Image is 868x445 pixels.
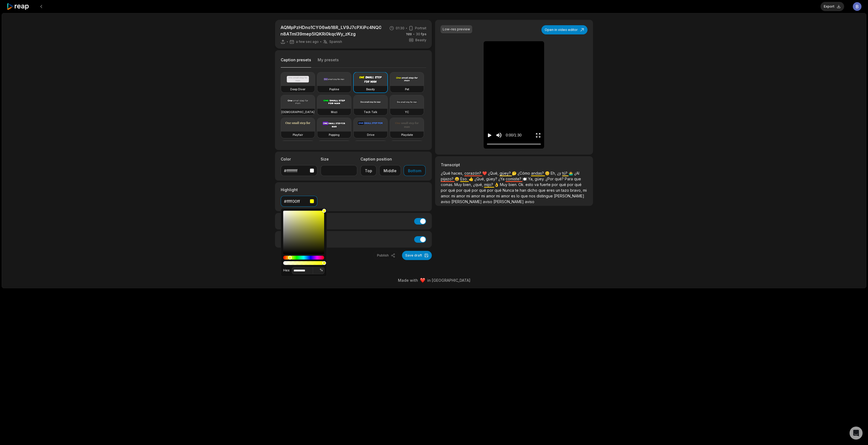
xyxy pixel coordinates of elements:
button: Publish [374,251,399,260]
span: por [567,182,575,187]
div: Open Intercom Messenger [850,427,863,440]
span: mi [583,188,587,193]
button: Open in video editor [541,25,588,34]
span: Para [565,177,574,181]
span: nos [529,194,537,198]
div: #ffffffff [284,168,308,174]
span: qué [494,188,503,193]
span: ¿qué, [473,182,484,187]
button: Mute sound [496,132,502,139]
span: lo [516,194,521,198]
span: Ya, [528,177,535,181]
span: por [552,182,559,187]
div: Alpha [283,261,324,265]
span: distingue [537,194,554,198]
span: Hex [283,268,290,272]
div: 0:00 / 1:30 [506,132,521,138]
h3: Beasty [366,87,375,91]
button: #ffff00ff [281,196,317,207]
span: bien. [509,182,518,187]
span: mi [451,194,456,198]
span: mi [481,194,486,198]
h3: Drive [367,133,374,137]
span: % [320,268,323,272]
span: amor [501,194,511,198]
div: Color [283,211,324,254]
p: ❤️ 🤔 😊 🤷‍♂️ 😄 👍 🍽️ 👌 [441,170,587,204]
span: haces, [451,171,464,175]
span: Portrait [415,26,426,31]
span: güey? [500,171,512,175]
span: 01:30 [396,26,404,31]
span: [PERSON_NAME] [493,199,525,204]
span: Eso. [460,177,469,181]
span: güey? [486,177,498,181]
button: Caption presets [281,57,311,68]
button: #ffffffff [281,165,317,176]
span: Nunca [503,188,515,193]
span: tazo [561,188,570,193]
h3: Mozi [331,110,337,114]
span: Eh, [551,171,557,175]
span: por [472,188,479,193]
h3: Tech Talk [364,110,377,114]
span: bien, [463,182,473,187]
div: Hue [283,256,324,260]
span: que [521,194,529,198]
span: Beasty [415,38,426,43]
span: bravo, [570,188,583,193]
h3: Popline [329,87,339,91]
span: amor [486,194,496,198]
span: qué [479,188,487,193]
span: [PERSON_NAME] [451,199,483,204]
span: ¿Al [574,171,579,175]
span: que [574,177,581,181]
span: fuerte [540,182,552,187]
span: ¿Cómo [518,171,531,175]
span: pijazo? [441,177,455,181]
label: Color [281,156,317,162]
span: ¿Qué, [488,171,500,175]
span: 30 [416,32,426,37]
span: es [511,194,516,198]
button: Top [360,165,376,176]
span: corazón? [464,171,482,175]
p: AQMpPzHDno1CY06wb18R_LV9J7cPXiPc4NQ0C4zPvbQRG6l9sep_8bgQk_1repMeiEYarXlKgM_y_SzVy-n8ATmI39mep5IQK... [280,24,381,37]
h3: Pet [405,87,409,91]
span: va [534,182,540,187]
span: andas? [531,171,545,175]
span: amor. [441,194,451,198]
span: ¿Qué [441,171,451,175]
span: a few sec ago [296,40,319,44]
span: qué [464,188,472,193]
span: un [556,188,561,193]
button: Export [821,2,844,11]
span: ¿y [557,171,562,175]
span: ¿Por [545,177,555,181]
span: eres [547,188,556,193]
span: comiste? [506,177,522,181]
span: aviso [525,199,534,204]
span: ¿Ya [498,177,506,181]
label: Size [321,156,357,162]
span: aviso [441,199,451,204]
span: te [515,188,520,193]
label: Highlight [281,187,317,193]
span: Muy [500,182,509,187]
div: Low-res preview [443,27,470,32]
span: qué [559,182,567,187]
span: amor [456,194,466,198]
button: My presets [318,57,339,68]
h3: Playdate [401,133,413,137]
div: #ffff00ff [284,199,308,204]
h3: YC [405,110,409,114]
span: tú? [562,171,569,175]
span: ¿Qué, [474,177,486,181]
h3: Transcript [441,162,587,168]
button: Enter Fullscreen [535,130,541,140]
h3: Deep Diver [290,87,305,91]
span: mijo? [484,182,494,187]
span: güey. [535,177,545,181]
span: comas. [441,182,454,187]
h3: Playfair [293,133,303,137]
